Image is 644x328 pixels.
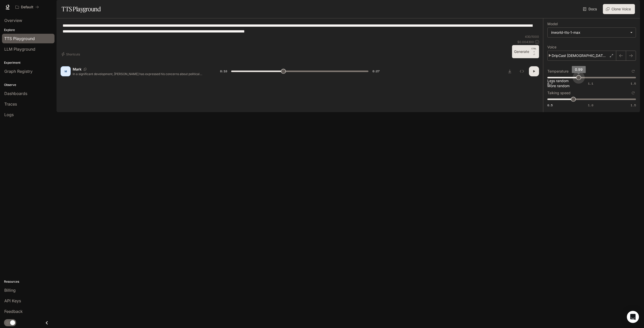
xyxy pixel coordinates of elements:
span: 1.0 [588,103,593,107]
p: 430 / 1000 [525,35,539,39]
p: Temperature [547,70,569,73]
button: GenerateCTRL +⏎ [512,45,539,58]
p: Default [21,5,33,9]
button: Inspect [517,66,527,76]
button: Reset to default [630,90,636,96]
div: Open Intercom Messenger [627,311,639,323]
button: Shortcuts [61,50,82,58]
span: 1.5 [631,103,636,107]
p: CTRL + [531,47,537,53]
button: Copy Voice ID [82,68,89,71]
button: All workspaces [13,2,41,12]
p: Less random [547,78,636,83]
button: Reset to default [630,69,636,74]
a: Docs [582,4,599,14]
span: 0.99 [575,67,583,72]
div: inworld-tts-1-max [551,30,628,35]
button: Clone Voice [603,4,635,14]
p: ⏎ [531,47,537,56]
p: More random [547,83,636,88]
h1: TTS Playground [62,4,101,14]
div: inworld-tts-1-max [548,28,636,37]
p: DripCast [DEMOGRAPHIC_DATA] Anchor 1 [552,53,608,58]
p: Model [547,22,558,26]
span: 0.5 [547,103,553,107]
button: Download audio [505,66,515,76]
p: Talking speed [547,91,571,95]
div: M [62,67,70,75]
p: $ 0.004300 [517,40,534,44]
p: Voice [547,45,556,49]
